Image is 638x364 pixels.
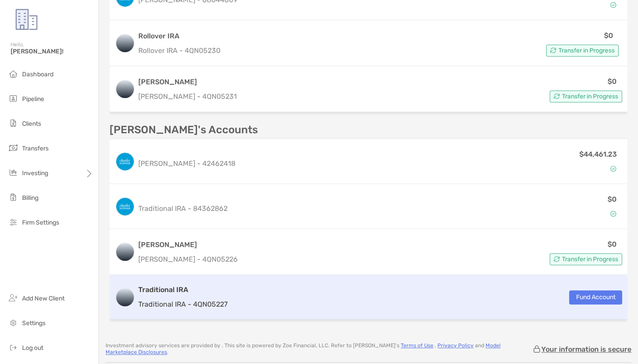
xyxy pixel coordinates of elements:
[8,93,19,104] img: pipeline icon
[22,219,59,226] span: Firm Settings
[138,77,237,87] h3: [PERSON_NAME]
[138,299,228,310] p: Traditional IRA - 4QN05227
[608,239,617,250] p: $0
[8,167,19,178] img: investing icon
[22,319,46,327] span: Settings
[562,94,618,99] span: Transfer in Progress
[579,149,617,160] p: $44,461.23
[138,254,238,265] p: [PERSON_NAME] - 4QN05226
[138,158,235,169] p: [PERSON_NAME] - 42462418
[554,256,560,262] img: Account Status icon
[22,120,41,128] span: Clients
[558,48,615,53] span: Transfer in Progress
[22,344,43,352] span: Log out
[608,76,617,87] p: $0
[401,342,433,349] a: Terms of Use
[138,31,447,41] h3: Rollover IRA
[138,285,228,295] h3: Traditional IRA
[8,118,19,128] img: clients icon
[138,45,447,56] p: Rollover IRA - 4QN05230
[22,194,38,202] span: Billing
[541,345,631,353] p: Your information is secure
[116,153,134,170] img: logo account
[11,4,42,35] img: Zoe Logo
[22,95,44,103] span: Pipeline
[116,80,134,98] img: logo account
[116,198,134,215] img: logo account
[22,71,53,78] span: Dashboard
[550,47,556,53] img: Account Status icon
[22,169,48,177] span: Investing
[437,342,474,349] a: Privacy Policy
[8,192,19,203] img: billing icon
[116,289,134,306] img: logo account
[138,203,228,214] p: Traditional IRA - 84362862
[569,290,622,304] button: Fund Account
[22,295,65,302] span: Add New Client
[106,342,532,356] p: Investment advisory services are provided by . This site is powered by Zoe Financial, LLC. Refer ...
[610,2,616,8] img: Account Status icon
[11,48,93,55] span: [PERSON_NAME]!
[22,145,49,152] span: Transfers
[8,293,19,303] img: add_new_client icon
[8,217,19,227] img: firm-settings icon
[110,124,258,135] p: [PERSON_NAME]'s Accounts
[8,143,19,153] img: transfers icon
[562,257,618,262] span: Transfer in Progress
[554,93,560,99] img: Account Status icon
[604,30,613,41] p: $0
[116,243,134,261] img: logo account
[138,91,237,102] p: [PERSON_NAME] - 4QN05231
[138,240,238,250] h3: [PERSON_NAME]
[106,342,501,355] a: Model Marketplace Disclosures
[610,165,616,172] img: Account Status icon
[8,342,19,353] img: logout icon
[610,210,616,217] img: Account Status icon
[8,68,19,79] img: dashboard icon
[116,34,134,52] img: logo account
[8,317,19,328] img: settings icon
[608,194,617,205] p: $0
